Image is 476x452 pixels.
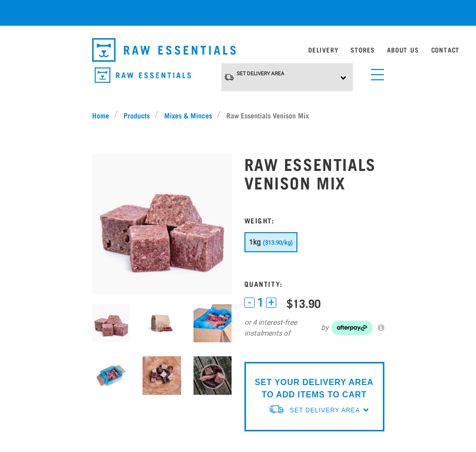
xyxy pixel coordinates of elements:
[92,110,384,120] nav: breadcrumbs
[92,304,131,343] img: 1113 RE Venison Mix 01
[193,304,232,343] img: Raw Essentials 2024 July2597
[244,216,384,224] h3: Weight:
[92,356,131,395] img: Raw Essentials Bulk 10kg Raw Dog Food Box
[244,317,384,339] div: or 4 interest-free instalments of by
[118,110,155,120] a: Products
[193,356,232,395] img: THK Wallaby Fillet Chicken Neck TH
[249,238,261,246] span: 1kg
[244,154,384,192] h1: Raw Essentials Venison Mix
[224,73,234,81] img: van-moving.png
[263,239,293,246] span: ($13.90/kg)
[143,356,181,395] img: Lamb Salmon Duck Possum Heart Mixes
[158,110,217,120] a: Mixes & Minces
[287,297,321,309] div: $13.90
[252,376,377,401] p: SET YOUR DELIVERY AREA TO ADD ITEMS TO CART
[290,407,360,414] span: Set Delivery Area
[257,297,263,308] span: 1
[143,304,181,343] img: Raw Essentials Bulk 10kg Raw Dog Food Box Exterior Design
[95,67,191,83] img: Raw Essentials Logo
[237,71,285,76] span: Set Delivery Area
[366,63,384,81] a: menu
[244,298,255,308] button: -
[268,404,285,415] img: van-moving.png
[92,154,232,294] img: 1113 RE Venison Mix 01
[387,48,418,51] a: About Us
[244,280,384,287] h3: Quantity:
[266,298,276,308] button: +
[331,321,373,335] img: Afterpay
[244,232,297,252] button: 1kg ($13.90/kg)
[92,110,115,120] a: Home
[84,34,393,66] nav: dropdown navigation
[431,48,460,51] a: Contact
[92,38,236,62] img: Raw Essentials Logo
[350,48,375,51] a: Stores
[308,48,338,51] a: Delivery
